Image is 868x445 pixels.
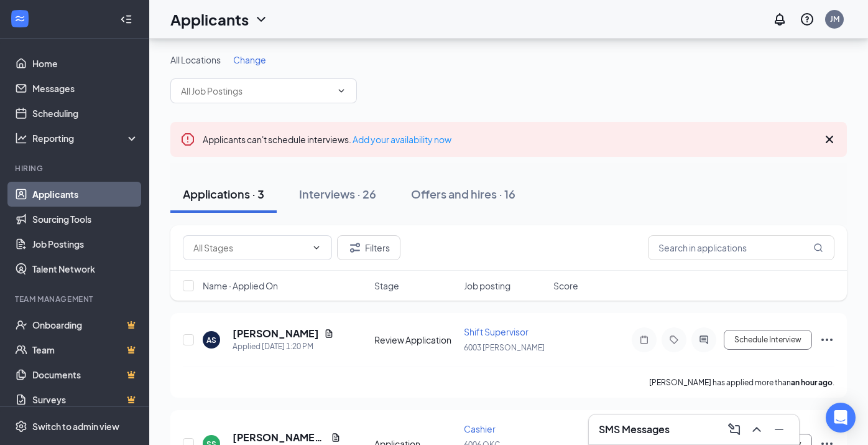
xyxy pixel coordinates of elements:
button: Filter Filters [337,235,400,260]
h3: SMS Messages [599,423,670,436]
a: Scheduling [32,101,139,126]
a: Add your availability now [353,134,451,145]
h5: [PERSON_NAME] [PERSON_NAME] [233,431,326,444]
button: Minimize [769,419,789,439]
input: All Job Postings [181,84,331,98]
div: JM [830,14,839,24]
div: Review Application [374,334,456,346]
button: ComposeMessage [724,419,744,439]
span: Shift Supervisor [464,326,529,337]
a: Applicants [32,182,139,207]
svg: Settings [15,420,27,433]
div: Switch to admin view [32,420,119,433]
div: Offers and hires · 16 [411,186,515,202]
svg: Document [331,433,341,443]
svg: Cross [822,132,837,147]
span: Stage [374,279,399,292]
div: Open Intercom Messenger [826,403,856,433]
b: an hour ago [791,378,833,387]
span: Score [553,279,578,292]
svg: Minimize [772,422,787,437]
span: Name · Applied On [203,279,278,292]
span: All Locations [170,54,221,65]
span: 6003 [PERSON_NAME] [464,343,545,352]
a: TeamCrown [32,337,139,362]
svg: Error [180,132,195,147]
span: Job posting [464,279,510,292]
svg: Analysis [15,132,27,144]
svg: WorkstreamLogo [14,12,26,25]
button: ChevronUp [747,419,767,439]
span: Change [233,54,266,65]
a: Talent Network [32,256,139,281]
svg: ChevronDown [336,86,346,96]
svg: ComposeMessage [727,422,742,437]
a: Home [32,51,139,76]
div: Reporting [32,132,139,144]
svg: Tag [667,335,681,345]
svg: ChevronDown [254,12,269,27]
input: All Stages [193,241,307,255]
svg: Filter [348,240,362,255]
div: Hiring [15,163,136,174]
button: Schedule Interview [724,330,812,350]
svg: ActiveChat [696,335,711,345]
div: Applied [DATE] 1:20 PM [233,340,334,353]
a: DocumentsCrown [32,362,139,387]
input: Search in applications [648,235,834,260]
svg: Note [637,335,652,345]
div: Interviews · 26 [299,186,376,202]
a: Messages [32,76,139,101]
svg: ChevronUp [749,422,764,437]
span: Cashier [464,423,496,434]
h1: Applicants [170,9,249,30]
a: OnboardingCrown [32,312,139,337]
a: Sourcing Tools [32,207,139,232]
svg: ChevronDown [312,243,321,253]
svg: Document [324,329,334,339]
div: Applications · 3 [183,186,264,202]
a: SurveysCrown [32,387,139,412]
svg: Notifications [772,12,787,27]
div: Team Management [15,294,136,304]
svg: Collapse [120,13,132,26]
div: AS [206,335,216,345]
p: [PERSON_NAME] has applied more than . [649,377,834,388]
svg: Ellipses [820,332,834,347]
svg: QuestionInfo [800,12,815,27]
h5: [PERSON_NAME] [233,327,319,340]
span: Applicants can't schedule interviews. [203,134,451,145]
svg: MagnifyingGlass [813,243,823,253]
a: Job Postings [32,232,139,256]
